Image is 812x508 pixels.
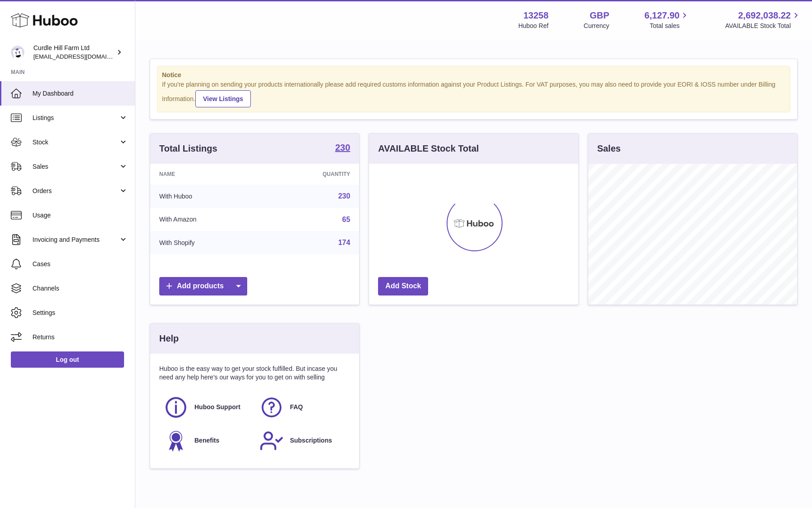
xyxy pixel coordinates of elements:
td: With Shopify [150,231,265,254]
span: Huboo Support [194,403,240,411]
a: 6,127.90 Total sales [645,9,690,30]
span: 2,692,038.22 [738,9,791,22]
a: Subscriptions [259,429,346,453]
a: 174 [338,239,351,246]
span: Benefits [194,436,219,445]
span: Invoicing and Payments [32,236,119,244]
span: [EMAIL_ADDRESS][DOMAIN_NAME] [33,53,133,60]
span: Returns [32,333,128,342]
span: Total sales [650,22,690,30]
span: Usage [32,211,128,220]
span: Subscriptions [290,436,332,445]
span: FAQ [290,403,303,411]
span: Stock [32,138,119,147]
span: Orders [32,187,119,195]
h3: AVAILABLE Stock Total [378,143,479,155]
strong: 230 [335,143,350,152]
span: Listings [32,114,119,122]
span: AVAILABLE Stock Total [725,22,801,30]
span: My Dashboard [32,89,128,98]
a: Add Stock [378,277,428,296]
h3: Total Listings [159,143,217,155]
h3: Help [159,333,179,345]
div: Curdle Hill Farm Ltd [33,44,115,61]
a: View Listings [195,90,251,107]
th: Quantity [265,164,360,185]
div: If you're planning on sending your products internationally please add required customs informati... [162,80,785,107]
h3: Sales [597,143,621,155]
td: With Huboo [150,185,265,208]
td: With Amazon [150,208,265,231]
strong: 13258 [523,9,549,22]
a: 65 [342,216,351,223]
th: Name [150,164,265,185]
a: Log out [11,351,124,368]
span: Channels [32,284,128,293]
span: Sales [32,162,119,171]
a: 230 [335,143,350,154]
div: Huboo Ref [518,22,549,30]
a: Huboo Support [164,395,250,420]
a: Benefits [164,429,250,453]
span: 6,127.90 [645,9,680,22]
strong: Notice [162,71,785,79]
a: Add products [159,277,247,296]
a: FAQ [259,395,346,420]
div: Currency [584,22,609,30]
p: Huboo is the easy way to get your stock fulfilled. But incase you need any help here's our ways f... [159,365,350,382]
span: Cases [32,260,128,268]
img: martinmarafko@gmail.com [11,46,24,59]
span: Settings [32,309,128,317]
a: 230 [338,192,351,200]
strong: GBP [590,9,609,22]
a: 2,692,038.22 AVAILABLE Stock Total [725,9,801,30]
